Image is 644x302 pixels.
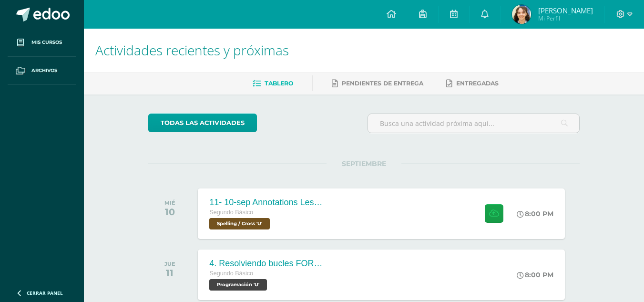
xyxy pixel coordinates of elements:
[456,80,499,87] span: Entregadas
[512,5,531,24] img: 43acec12cbb57897681646054d7425d4.png
[164,206,175,218] div: 10
[342,80,423,87] span: Pendientes de entrega
[368,114,579,133] input: Busca una actividad próxima aquí...
[95,41,289,59] span: Actividades recientes y próximas
[209,218,270,229] span: Spelling / Cross 'U'
[164,267,175,279] div: 11
[332,76,423,91] a: Pendientes de entrega
[8,57,76,85] a: Archivos
[209,198,324,208] div: 11- 10-sep Annotations Lesson 31
[8,29,76,57] a: Mis cursos
[209,279,267,291] span: Programación 'U'
[209,270,253,277] span: Segundo Básico
[265,80,293,87] span: Tablero
[27,290,63,296] span: Cerrar panel
[538,14,593,22] span: Mi Perfil
[517,209,553,218] div: 8:00 PM
[327,159,401,168] span: SEPTIEMBRE
[538,6,593,15] span: [PERSON_NAME]
[209,209,253,216] span: Segundo Básico
[164,260,175,267] div: JUE
[164,199,175,206] div: MIÉ
[31,39,62,46] span: Mis cursos
[31,67,57,74] span: Archivos
[209,259,324,269] div: 4. Resolviendo bucles FOR - L24
[446,76,499,91] a: Entregadas
[517,271,553,279] div: 8:00 PM
[148,114,257,132] a: todas las Actividades
[253,76,293,91] a: Tablero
